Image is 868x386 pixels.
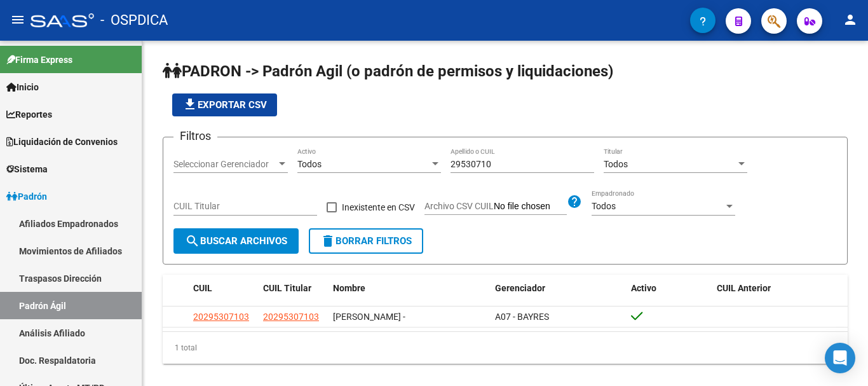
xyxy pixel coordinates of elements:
[185,233,200,249] mat-icon: search
[490,275,627,302] datatable-header-cell: Gerenciador
[163,62,613,80] span: PADRON -> Padrón Agil (o padrón de permisos y liquidaciones)
[6,107,52,121] span: Reportes
[567,194,582,209] mat-icon: help
[825,343,855,373] div: Open Intercom Messenger
[626,275,712,302] datatable-header-cell: Activo
[495,283,545,293] span: Gerenciador
[173,159,276,170] span: Seleccionar Gerenciador
[10,12,25,27] mat-icon: menu
[185,235,287,247] span: Buscar Archivos
[163,332,848,364] div: 1 total
[6,53,72,67] span: Firma Express
[172,93,277,116] button: Exportar CSV
[182,99,267,111] span: Exportar CSV
[494,201,567,212] input: Archivo CSV CUIL
[100,6,168,34] span: - OSPDICA
[297,159,322,169] span: Todos
[182,97,198,112] mat-icon: file_download
[424,201,494,211] span: Archivo CSV CUIL
[328,275,490,302] datatable-header-cell: Nombre
[6,80,39,94] span: Inicio
[604,159,628,169] span: Todos
[173,228,299,254] button: Buscar Archivos
[495,312,549,322] span: A07 - BAYRES
[333,312,405,322] span: [PERSON_NAME] -
[193,283,212,293] span: CUIL
[320,233,336,249] mat-icon: delete
[592,201,616,211] span: Todos
[717,283,771,293] span: CUIL Anterior
[263,312,319,322] span: 20295307103
[712,275,848,302] datatable-header-cell: CUIL Anterior
[309,228,423,254] button: Borrar Filtros
[6,135,118,149] span: Liquidación de Convenios
[188,275,258,302] datatable-header-cell: CUIL
[6,162,48,176] span: Sistema
[843,12,858,27] mat-icon: person
[173,127,217,145] h3: Filtros
[342,200,415,215] span: Inexistente en CSV
[6,190,47,203] span: Padrón
[193,312,249,322] span: 20295307103
[263,283,311,293] span: CUIL Titular
[258,275,328,302] datatable-header-cell: CUIL Titular
[631,283,656,293] span: Activo
[333,283,365,293] span: Nombre
[320,235,412,247] span: Borrar Filtros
